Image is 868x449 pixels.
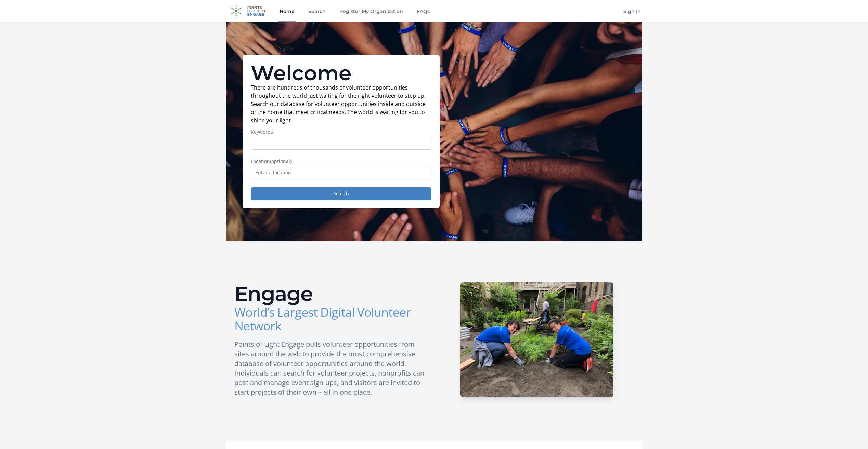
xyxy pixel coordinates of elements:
label: Keywords [251,128,431,135]
span: (optional) [270,158,292,164]
h1: Welcome [251,63,431,83]
p: There are hundreds of thousands of volunteer opportunities throughout the world just waiting for ... [251,83,431,124]
input: Enter a location [251,166,431,179]
button: Search [251,187,431,200]
p: Points of Light Engage pulls volunteer opportunities from sites around the web to provide the mos... [234,340,429,397]
h2: Engage [234,284,429,304]
h3: World’s Largest Digital Volunteer Network [234,305,429,333]
label: Location [251,158,431,165]
img: HCSC-H_1.JPG [460,282,613,397]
